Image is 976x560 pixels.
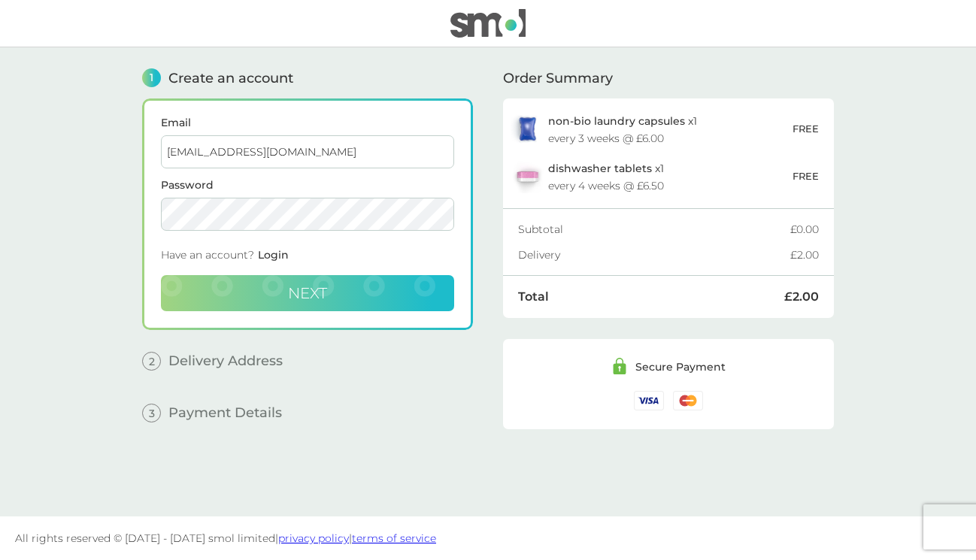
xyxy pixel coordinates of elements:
[634,391,664,410] img: /assets/icons/cards/visa.svg
[548,180,664,191] div: every 4 weeks @ £6.50
[548,162,652,175] span: dishwasher tablets
[518,224,790,235] div: Subtotal
[142,68,161,87] span: 1
[790,250,819,260] div: £2.00
[518,291,784,303] div: Total
[548,115,697,127] p: x 1
[161,180,454,190] label: Password
[278,531,349,545] a: privacy policy
[793,121,819,137] p: FREE
[288,284,327,302] span: Next
[142,352,161,371] span: 2
[790,224,819,235] div: £0.00
[518,250,790,260] div: Delivery
[793,168,819,184] p: FREE
[258,248,289,262] span: Login
[635,362,726,372] div: Secure Payment
[784,291,819,303] div: £2.00
[168,71,293,85] span: Create an account
[503,71,613,85] span: Order Summary
[168,354,283,368] span: Delivery Address
[161,275,454,311] button: Next
[161,117,454,128] label: Email
[450,9,526,38] img: smol
[142,404,161,422] span: 3
[548,162,664,174] p: x 1
[352,531,436,545] a: terms of service
[161,242,454,275] div: Have an account?
[548,114,685,128] span: non-bio laundry capsules
[673,391,703,410] img: /assets/icons/cards/mastercard.svg
[548,133,664,144] div: every 3 weeks @ £6.00
[168,406,282,419] span: Payment Details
